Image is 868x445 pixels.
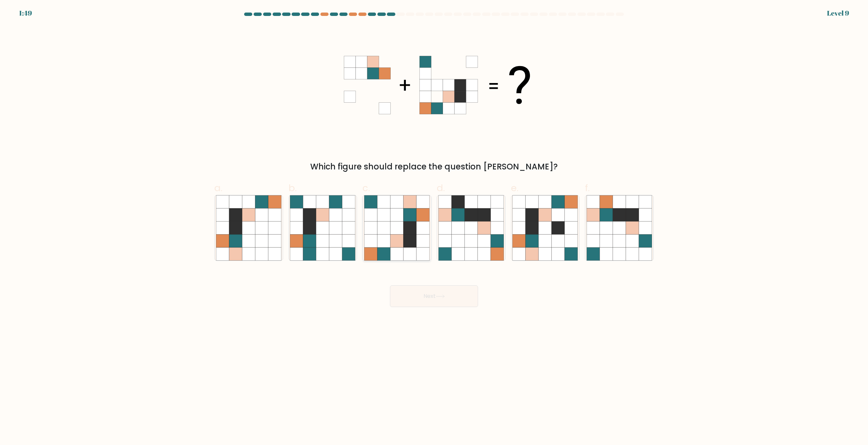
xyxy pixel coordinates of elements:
button: Next [390,285,478,307]
span: f. [585,181,590,195]
span: e. [511,181,518,195]
div: Which figure should replace the question [PERSON_NAME]? [218,161,650,173]
div: 1:49 [19,8,32,18]
div: Level 9 [827,8,849,18]
span: d. [437,181,445,195]
span: c. [362,181,370,195]
span: b. [289,181,297,195]
span: a. [214,181,222,195]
